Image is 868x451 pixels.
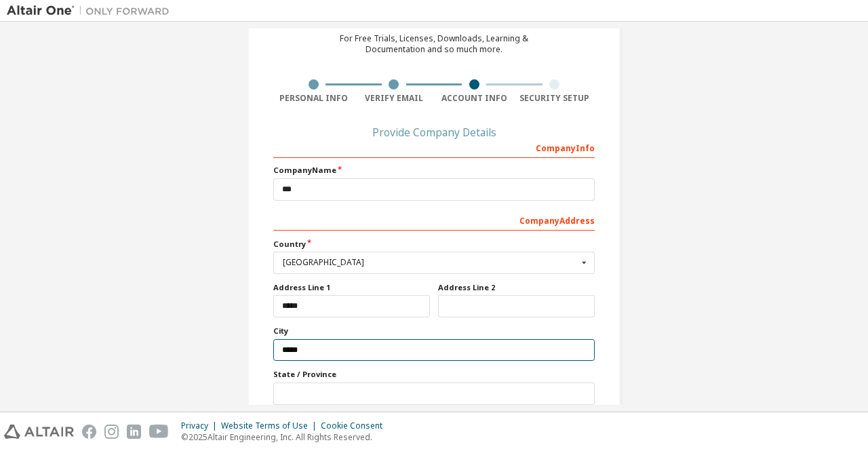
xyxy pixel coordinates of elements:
label: Company Name [273,165,595,176]
div: Cookie Consent [321,420,391,431]
div: Website Terms of Use [221,420,321,431]
img: youtube.svg [149,425,169,439]
div: For Free Trials, Licenses, Downloads, Learning & Documentation and so much more. [340,33,528,55]
p: © 2025 Altair Engineering, Inc. All Rights Reserved. [181,431,391,443]
img: altair_logo.svg [4,425,74,439]
label: Address Line 1 [273,282,430,293]
img: Altair One [7,4,176,18]
div: [GEOGRAPHIC_DATA] [283,258,578,267]
div: Company Address [273,209,595,231]
div: Personal Info [273,93,354,104]
label: Address Line 2 [438,282,595,293]
div: Security Setup [515,93,595,104]
label: State / Province [273,369,595,380]
img: instagram.svg [104,425,119,439]
div: Provide Company Details [273,128,595,136]
div: Company Info [273,136,595,158]
div: Privacy [181,420,221,431]
div: Account Info [434,93,515,104]
label: City [273,326,595,336]
img: facebook.svg [82,425,96,439]
div: Verify Email [354,93,435,104]
img: linkedin.svg [127,425,141,439]
label: Country [273,239,595,250]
